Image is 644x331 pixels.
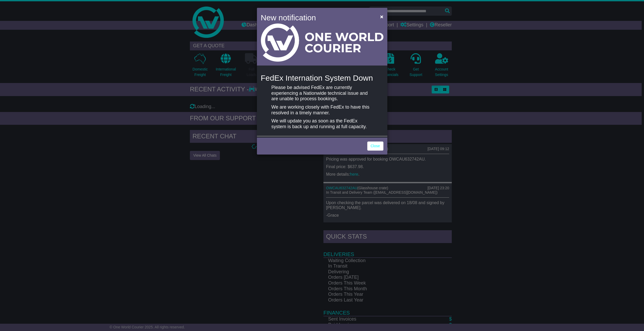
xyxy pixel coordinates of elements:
p: Please be advised FedEx are currently experiencing a Nationwide technical issue and are unable to... [271,85,372,102]
p: We will update you as soon as the FedEx system is back up and running at full capacity. [271,118,372,129]
img: Light [261,23,383,62]
p: We are working closely with FedEx to have this resolved in a timely manner. [271,104,372,116]
button: Close [377,11,386,22]
h4: New notification [261,12,373,23]
span: × [380,14,383,20]
a: Close [367,141,383,151]
h4: FedEx Internation System Down [261,74,383,82]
